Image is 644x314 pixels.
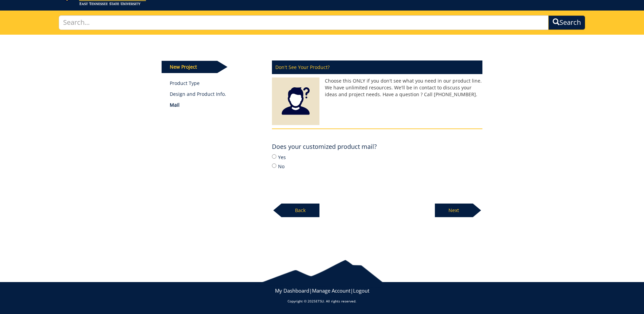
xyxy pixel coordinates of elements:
[272,60,482,74] p: Don't See Your Product?
[272,154,276,159] input: Yes
[162,61,217,73] p: New Project
[170,102,262,108] p: Mail
[272,162,482,170] label: No
[272,77,482,98] p: Choose this ONLY if you don't see what you need in our product line. We have unlimited resources....
[353,287,369,294] a: Logout
[272,153,482,161] label: Yes
[272,163,276,168] input: No
[316,299,324,303] a: ETSU
[272,143,377,150] h4: Does your customized product mail?
[281,204,319,217] p: Back
[59,15,549,30] input: Search...
[275,287,309,294] a: My Dashboard
[548,15,585,30] button: Search
[435,204,473,217] p: Next
[312,287,350,294] a: Manage Account
[170,80,262,87] a: Product Type
[170,91,262,98] p: Design and Product Info.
